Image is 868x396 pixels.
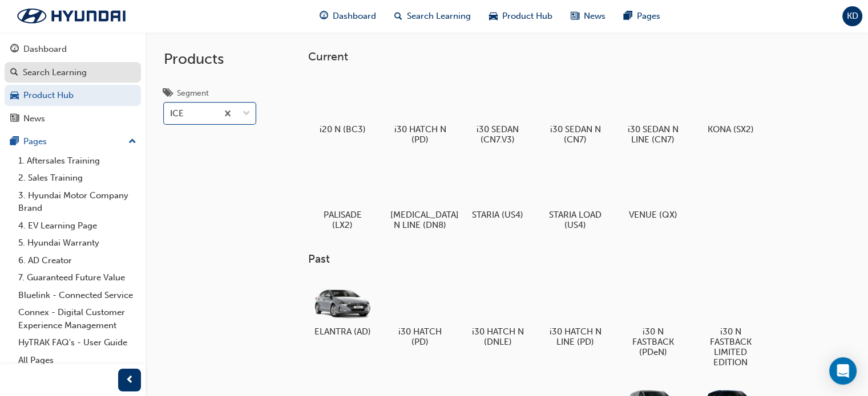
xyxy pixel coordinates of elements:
[847,10,858,23] span: KD
[10,44,19,55] span: guage-icon
[619,275,687,362] a: i30 N FASTBACK (PDeN)
[546,326,605,347] h5: i30 HATCH N LINE (PD)
[571,9,579,23] span: news-icon
[463,158,532,224] a: STARIA (US4)
[562,5,615,28] a: news-iconNews
[308,252,850,266] h3: Past
[14,187,141,217] a: 3. Hyundai Motor Company Brand
[541,275,609,352] a: i30 HATCH N LINE (PD)
[696,72,765,138] a: KONA (SX2)
[128,134,136,149] span: up-icon
[14,234,141,252] a: 5. Hyundai Warranty
[541,72,609,149] a: i30 SEDAN N (CN7)
[394,9,402,23] span: search-icon
[386,72,454,149] a: i30 HATCH N (PD)
[164,50,256,68] h2: Products
[615,5,669,28] a: pages-iconPages
[243,107,251,121] span: down-icon
[10,68,18,78] span: search-icon
[637,10,660,23] span: Pages
[10,114,19,124] span: news-icon
[480,5,562,28] a: car-iconProduct Hub
[10,137,19,147] span: pages-icon
[624,9,632,23] span: pages-icon
[463,72,532,149] a: i30 SEDAN (CN7.V3)
[333,10,376,23] span: Dashboard
[170,107,184,120] div: ICE
[14,169,141,187] a: 2. Sales Training
[701,326,761,368] h5: i30 N FASTBACK LIMITED EDITION
[5,108,141,129] a: News
[23,112,45,125] div: News
[489,9,498,23] span: car-icon
[5,85,141,106] a: Product Hub
[584,10,605,23] span: News
[842,6,862,26] button: KD
[14,152,141,170] a: 1. Aftersales Training
[623,326,683,357] h5: i30 N FASTBACK (PDeN)
[407,10,471,23] span: Search Learning
[5,62,141,83] a: Search Learning
[14,287,141,304] a: Bluelink - Connected Service
[14,217,141,235] a: 4. EV Learning Page
[23,66,87,79] div: Search Learning
[14,334,141,352] a: HyTRAK FAQ's - User Guide
[390,326,450,347] h5: i30 HATCH (PD)
[463,275,532,352] a: i30 HATCH N (DNLE)
[126,373,134,387] span: prev-icon
[385,5,480,28] a: search-iconSearch Learning
[6,4,137,28] img: Trak
[308,158,377,234] a: PALISADE (LX2)
[386,158,454,234] a: [MEDICAL_DATA] N LINE (DN8)
[619,72,687,149] a: i30 SEDAN N LINE (CN7)
[468,210,528,220] h5: STARIA (US4)
[313,210,373,230] h5: PALISADE (LX2)
[177,88,209,99] div: Segment
[14,269,141,287] a: 7. Guaranteed Future Value
[696,275,765,372] a: i30 N FASTBACK LIMITED EDITION
[308,50,850,63] h3: Current
[390,124,450,145] h5: i30 HATCH N (PD)
[14,304,141,334] a: Connex - Digital Customer Experience Management
[502,10,552,23] span: Product Hub
[829,357,857,385] div: Open Intercom Messenger
[546,124,605,145] h5: i30 SEDAN N (CN7)
[308,275,377,341] a: ELANTRA (AD)
[10,91,19,101] span: car-icon
[468,326,528,347] h5: i30 HATCH N (DNLE)
[14,352,141,369] a: All Pages
[5,39,141,60] a: Dashboard
[320,9,328,23] span: guage-icon
[541,158,609,234] a: STARIA LOAD (US4)
[310,5,385,28] a: guage-iconDashboard
[619,158,687,224] a: VENUE (QX)
[546,210,605,230] h5: STARIA LOAD (US4)
[701,124,761,134] h5: KONA (SX2)
[23,135,47,148] div: Pages
[623,124,683,145] h5: i30 SEDAN N LINE (CN7)
[164,89,172,99] span: tags-icon
[5,131,141,152] button: Pages
[14,252,141,270] a: 6. AD Creator
[5,36,141,131] button: DashboardSearch LearningProduct HubNews
[313,326,373,337] h5: ELANTRA (AD)
[308,72,377,138] a: i20 N (BC3)
[23,43,67,56] div: Dashboard
[386,275,454,352] a: i30 HATCH (PD)
[313,124,373,134] h5: i20 N (BC3)
[390,210,450,230] h5: [MEDICAL_DATA] N LINE (DN8)
[468,124,528,145] h5: i30 SEDAN (CN7.V3)
[623,210,683,220] h5: VENUE (QX)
